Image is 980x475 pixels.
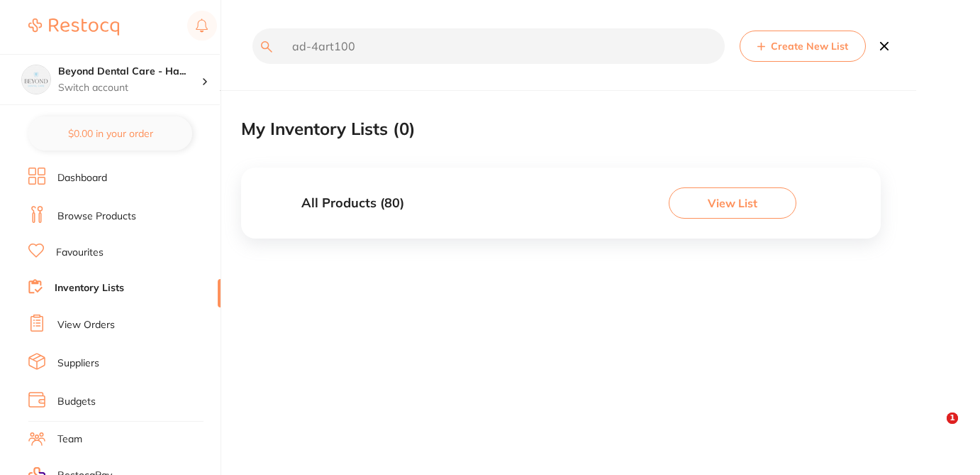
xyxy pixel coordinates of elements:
[55,281,124,295] a: Inventory Lists
[57,318,115,332] a: View Orders
[57,209,136,224] a: Browse Products
[58,65,201,79] h4: Beyond Dental Care - Hamilton
[57,432,82,447] a: Team
[241,119,416,139] h2: My Inventory Lists ( 0 )
[301,196,404,211] h3: All Products ( 80 )
[28,116,192,151] button: $0.00 in your order
[57,395,96,409] a: Budgets
[57,356,99,371] a: Suppliers
[669,187,796,219] button: View List
[28,18,119,36] img: Restocq Logo
[740,31,866,62] button: Create New List
[58,81,201,95] p: Switch account
[22,65,50,94] img: Beyond Dental Care - Hamilton
[918,413,952,447] iframe: Intercom live chat
[56,246,104,260] a: Favourites
[57,171,107,185] a: Dashboard
[28,11,119,43] a: Restocq Logo
[947,413,958,424] span: 1
[252,28,725,64] input: Search List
